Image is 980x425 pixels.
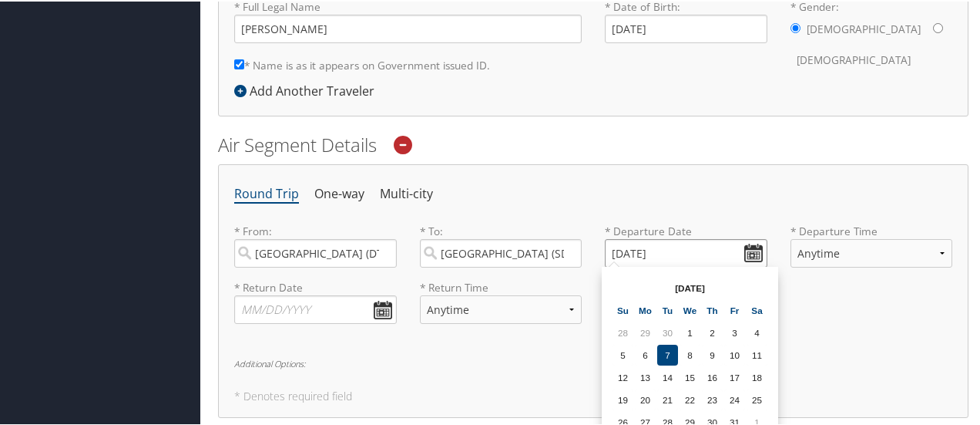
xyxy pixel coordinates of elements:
[747,388,767,409] td: 25
[314,179,364,207] li: One-way
[420,278,582,294] label: * Return Time
[657,388,678,409] td: 21
[790,238,953,266] select: * Departure Time
[680,366,700,386] td: 15
[234,358,952,366] h6: Additional Options:
[747,299,767,319] th: Sa
[747,343,767,364] td: 11
[234,179,299,207] li: Round Trip
[747,321,767,342] td: 4
[635,299,656,319] th: Mo
[234,80,382,99] div: Add Another Traveler
[234,58,244,68] input: * Name is as it appears on Government issued ID.
[747,366,767,386] td: 18
[797,44,911,73] label: [DEMOGRAPHIC_DATA]
[612,343,633,364] td: 5
[635,276,745,297] th: [DATE]
[790,22,800,32] input: * Gender:[DEMOGRAPHIC_DATA][DEMOGRAPHIC_DATA]
[702,321,723,342] td: 2
[724,299,745,319] th: Fr
[420,222,582,266] label: * To:
[724,321,745,342] td: 3
[234,222,397,266] label: * From:
[635,366,656,386] td: 13
[680,388,700,409] td: 22
[680,299,700,319] th: We
[612,366,633,386] td: 12
[605,13,767,42] input: * Date of Birth:
[218,130,968,157] h2: Air Segment Details
[234,13,582,42] input: * Full Legal Name
[605,238,767,266] input: MM/DD/YYYY
[657,299,678,319] th: Tu
[635,343,656,364] td: 6
[635,321,656,342] td: 29
[605,222,767,238] label: * Departure Date
[933,22,943,32] input: * Gender:[DEMOGRAPHIC_DATA][DEMOGRAPHIC_DATA]
[702,388,723,409] td: 23
[724,366,745,386] td: 17
[702,299,723,319] th: Th
[657,321,678,342] td: 30
[657,343,678,364] td: 7
[790,222,953,278] label: * Departure Time
[420,238,582,266] input: City or Airport Code
[724,343,745,364] td: 10
[680,343,700,364] td: 8
[234,294,397,322] input: MM/DD/YYYY
[234,390,952,400] h5: * Denotes required field
[680,321,700,342] td: 1
[702,366,723,386] td: 16
[635,388,656,409] td: 20
[234,278,397,294] label: * Return Date
[234,238,397,266] input: City or Airport Code
[702,343,723,364] td: 9
[380,179,433,207] li: Multi-city
[657,366,678,386] td: 14
[612,321,633,342] td: 28
[612,388,633,409] td: 19
[807,13,921,42] label: [DEMOGRAPHIC_DATA]
[612,299,633,319] th: Su
[234,49,490,78] label: * Name is as it appears on Government issued ID.
[724,388,745,409] td: 24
